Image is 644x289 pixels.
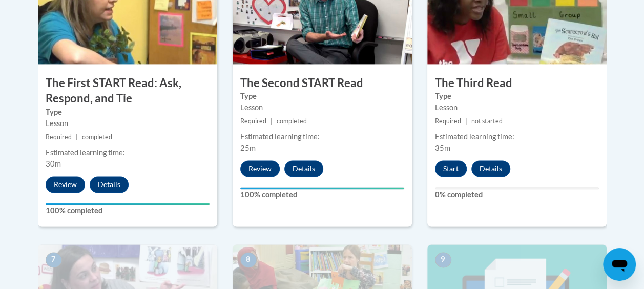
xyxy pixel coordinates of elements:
[46,205,210,216] label: 100% completed
[240,131,404,142] div: Estimated learning time:
[240,143,256,152] span: 25m
[471,117,503,125] span: not started
[76,133,78,141] span: |
[46,147,210,158] div: Estimated learning time:
[435,160,467,177] button: Start
[240,160,280,177] button: Review
[46,203,210,205] div: Your progress
[271,117,273,125] span: |
[435,131,599,142] div: Estimated learning time:
[46,176,85,193] button: Review
[240,252,257,267] span: 8
[471,160,510,177] button: Details
[46,118,210,129] div: Lesson
[82,133,112,141] span: completed
[240,102,404,113] div: Lesson
[465,117,467,125] span: |
[603,248,636,281] iframe: Button to launch messaging window
[435,252,451,267] span: 9
[38,75,217,107] h3: The First START Read: Ask, Respond, and Tie
[46,133,72,141] span: Required
[233,75,412,91] h3: The Second START Read
[240,91,404,102] label: Type
[284,160,323,177] button: Details
[90,176,129,193] button: Details
[427,75,607,91] h3: The Third Read
[46,252,62,267] span: 7
[277,117,307,125] span: completed
[435,143,450,152] span: 35m
[435,189,599,200] label: 0% completed
[435,102,599,113] div: Lesson
[435,117,461,125] span: Required
[240,187,404,189] div: Your progress
[46,107,210,118] label: Type
[240,117,266,125] span: Required
[435,91,599,102] label: Type
[46,159,61,168] span: 30m
[240,189,404,200] label: 100% completed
